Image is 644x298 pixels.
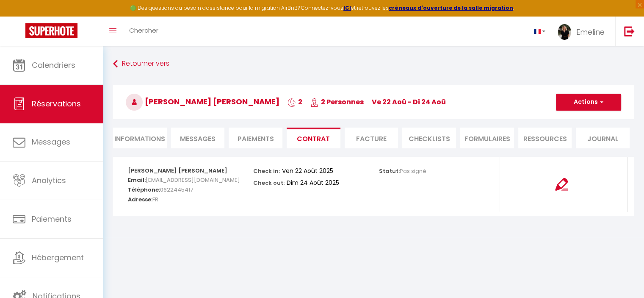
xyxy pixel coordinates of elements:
li: Facture [345,128,398,148]
strong: Téléphone: [128,186,160,194]
img: signing-contract [555,178,568,191]
span: Messages [32,136,70,147]
img: logout [624,26,635,36]
li: CHECKLISTS [402,128,456,148]
span: Messages [180,134,216,144]
span: 2 [287,97,302,107]
strong: Adresse: [128,195,152,203]
span: Pas signé [400,167,426,175]
a: créneaux d'ouverture de la salle migration [389,4,513,11]
a: Retourner vers [113,56,634,72]
a: Chercher [123,17,165,46]
strong: Email: [128,176,146,184]
a: ... Emeline [552,17,615,46]
li: Ressources [518,128,572,148]
strong: [PERSON_NAME] [PERSON_NAME] [128,167,227,175]
li: Contrat [287,128,340,148]
span: Analytics [32,175,66,186]
p: Check in: [253,165,280,175]
li: Paiements [229,128,282,148]
li: Journal [576,128,630,148]
span: 2 Personnes [310,97,364,107]
p: Check out: [253,177,285,187]
li: Informations [113,128,167,148]
button: Ouvrir le widget de chat LiveChat [7,3,32,29]
span: 0622445417 [160,184,193,196]
span: Hébergement [32,252,84,263]
span: Réservations [32,98,81,109]
a: ICI [343,4,351,11]
span: [EMAIL_ADDRESS][DOMAIN_NAME] [146,174,240,186]
span: Emeline [576,27,605,37]
span: [PERSON_NAME] [PERSON_NAME] [126,96,279,107]
span: ve 22 Aoû - di 24 Aoû [372,97,446,107]
li: FORMULAIRES [460,128,514,148]
p: Statut: [379,165,426,175]
img: Super Booking [25,23,77,38]
img: ... [558,24,571,40]
span: FR [152,193,158,206]
button: Actions [556,94,621,111]
span: Paiements [32,214,72,224]
span: Calendriers [32,60,75,70]
span: Chercher [129,26,158,35]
